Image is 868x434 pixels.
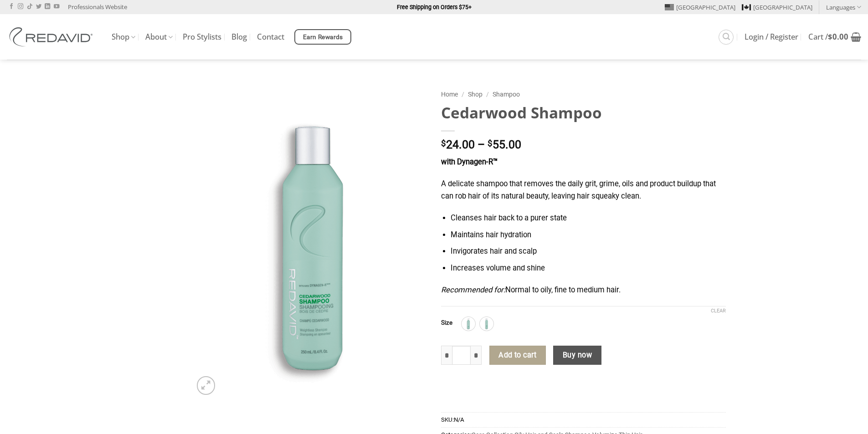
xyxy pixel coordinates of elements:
[112,28,135,46] a: Shop
[9,4,14,10] a: Follow on Facebook
[452,346,471,365] input: Product quantity
[54,4,59,10] a: Follow on YouTube
[441,89,726,100] nav: Breadcrumb
[27,4,32,10] a: Follow on TikTok
[489,346,546,365] button: Add to cart
[480,317,493,331] div: 250ml
[742,0,812,14] a: [GEOGRAPHIC_DATA]
[231,29,247,45] a: Blog
[441,103,726,123] h1: Cedarwood Shampoo
[18,4,23,10] a: Follow on Instagram
[454,416,464,423] span: N/A
[826,0,861,14] a: Languages
[441,320,452,326] label: Size
[441,178,726,202] p: A delicate shampoo that removes the daily grit, grime, oils and product buildup that can rob hair...
[7,27,98,46] img: REDAVID Salon Products | United States
[441,286,505,294] em: Recommended for:
[294,29,351,45] a: Earn Rewards
[441,158,498,166] strong: with Dynagen-R™
[462,91,464,98] span: /
[441,139,446,148] span: $
[441,91,458,98] a: Home
[451,229,725,241] li: Maintains hair hydration
[397,4,472,10] strong: Free Shipping on Orders $75+
[808,27,861,47] a: View cart
[45,4,50,10] a: Follow on LinkedIn
[665,0,735,14] a: [GEOGRAPHIC_DATA]
[478,138,485,151] span: –
[488,138,521,151] bdi: 55.00
[441,346,452,365] input: Reduce quantity of Cedarwood Shampoo
[183,29,221,45] a: Pro Stylists
[745,33,798,41] span: Login / Register
[828,31,848,42] bdi: 0.00
[808,33,848,41] span: Cart /
[468,91,483,98] a: Shop
[462,318,474,330] img: 1L
[191,85,427,399] img: REDAVID Cedarwood Shampoo - 1
[471,346,482,365] input: Increase quantity of Cedarwood Shampoo
[257,29,284,45] a: Contact
[486,91,489,98] span: /
[441,412,726,427] span: SKU:
[719,30,734,45] a: Search
[493,91,520,98] a: Shampoo
[462,317,475,331] div: 1L
[745,29,798,45] a: Login / Register
[488,139,493,148] span: $
[481,318,493,330] img: 250ml
[441,284,726,296] p: Normal to oily, fine to medium hair.
[828,31,832,42] span: $
[441,138,475,151] bdi: 24.00
[36,4,41,10] a: Follow on Twitter
[303,32,343,42] span: Earn Rewards
[451,245,725,258] li: Invigorates hair and scalp
[451,262,725,275] li: Increases volume and shine
[197,376,215,394] a: Zoom
[145,28,173,46] a: About
[711,308,726,314] a: Clear options
[451,212,725,225] li: Cleanses hair back to a purer state
[553,346,601,365] button: Buy now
